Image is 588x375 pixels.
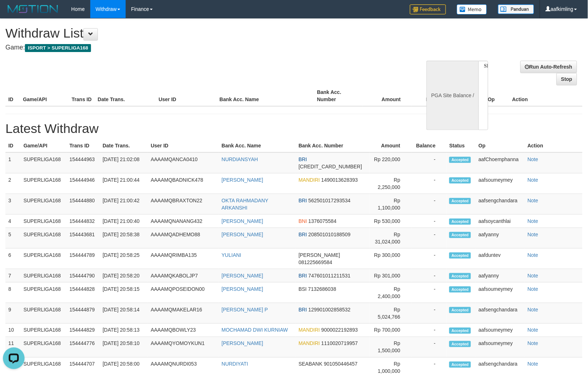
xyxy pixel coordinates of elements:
td: SUPERLIGA168 [21,249,66,269]
a: Run Auto-Refresh [520,61,577,73]
th: Bank Acc. Name [217,86,314,106]
span: [PERSON_NAME] [299,252,340,258]
td: Rp 1,500,000 [369,337,411,358]
td: aafChoemphanna [476,152,525,173]
td: AAAAMQBOWLY23 [148,324,219,337]
td: AAAAMQNANANG432 [148,215,219,228]
a: [PERSON_NAME] [222,177,263,183]
a: [PERSON_NAME] [222,341,263,346]
td: 11 [5,337,21,358]
th: Trans ID [69,86,95,106]
span: 1490013628393 [321,177,358,183]
td: 2 [5,173,21,194]
h1: Latest Withdraw [5,121,583,136]
img: MOTION_logo.png [5,4,60,14]
span: Accepted [449,341,471,347]
td: Rp 5,024,766 [369,303,411,324]
td: AAAAMQKABOLJP7 [148,269,219,283]
a: Note [528,307,539,312]
span: BRI [299,273,307,279]
th: Game/API [21,139,66,152]
td: [DATE] 20:58:10 [100,337,148,358]
td: 154444790 [66,269,100,283]
td: 9 [5,303,21,324]
a: Note [528,252,539,258]
td: [DATE] 20:58:38 [100,228,148,249]
td: SUPERLIGA168 [21,152,66,173]
span: 208501010188509 [308,232,351,237]
img: Button%20Memo.svg [457,4,487,14]
th: Op [476,139,525,152]
th: Amount [363,86,412,106]
span: BRI [299,232,307,237]
a: Note [528,177,539,183]
a: MOCHAMAD DWI KURNIAW [222,327,288,333]
a: [PERSON_NAME] [222,218,263,224]
td: 154443681 [66,228,100,249]
td: aafsengchandara [476,303,525,324]
td: 154444879 [66,303,100,324]
td: SUPERLIGA168 [21,173,66,194]
th: ID [5,86,20,106]
td: 7 [5,269,21,283]
span: 1376075584 [308,218,337,224]
th: Balance [411,139,447,152]
td: [DATE] 20:58:15 [100,283,148,303]
span: 081225669584 [299,259,332,265]
th: Bank Acc. Name [219,139,296,152]
td: 154444832 [66,215,100,228]
td: - [411,228,447,249]
span: 129901002858532 [308,307,351,312]
span: Accepted [449,177,471,184]
td: Rp 530,000 [369,215,411,228]
td: [DATE] 21:00:42 [100,194,148,215]
span: ISPORT > SUPERLIGA168 [25,44,91,52]
a: NURDIANSYAH [222,156,258,162]
td: - [411,269,447,283]
span: Accepted [449,362,471,368]
td: - [411,152,447,173]
td: AAAAMQADHEMO88 [148,228,219,249]
th: Amount [369,139,411,152]
td: SUPERLIGA168 [21,337,66,358]
td: 154444880 [66,194,100,215]
td: [DATE] 20:58:13 [100,324,148,337]
td: 10 [5,324,21,337]
td: 1 [5,152,21,173]
th: Action [525,139,583,152]
span: Accepted [449,253,471,259]
th: Bank Acc. Number [314,86,363,106]
td: aafsoumeymey [476,283,525,303]
span: Accepted [449,328,471,334]
a: Stop [557,73,577,85]
a: Note [528,218,539,224]
h4: Game: [5,44,385,51]
td: AAAAMQANCA0410 [148,152,219,173]
td: Rp 2,400,000 [369,283,411,303]
td: 154444828 [66,283,100,303]
a: Note [528,286,539,292]
td: aafsoumeymey [476,324,525,337]
span: 747601011211531 [308,273,351,279]
td: Rp 301,000 [369,269,411,283]
a: YULIANI [222,252,241,258]
th: Op [485,86,509,106]
span: 9000022192893 [321,327,358,333]
td: 6 [5,249,21,269]
span: MANDIRI [299,177,320,183]
span: Accepted [449,307,471,313]
span: 1110020719957 [321,341,358,346]
td: AAAAMQYOMOYKUN1 [148,337,219,358]
span: 562501017293534 [308,198,351,203]
td: SUPERLIGA168 [21,228,66,249]
span: Accepted [449,219,471,225]
td: - [411,249,447,269]
button: Open LiveChat chat widget [3,3,25,25]
td: Rp 2,250,000 [369,173,411,194]
a: [PERSON_NAME] [222,286,263,292]
span: BRI [299,307,307,312]
th: ID [5,139,21,152]
a: Note [528,198,539,203]
span: MANDIRI [299,341,320,346]
td: - [411,215,447,228]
